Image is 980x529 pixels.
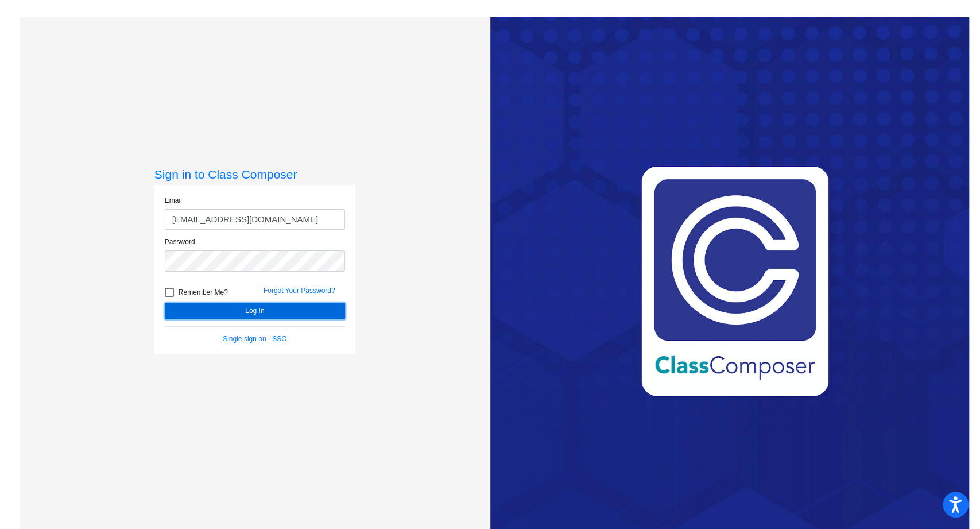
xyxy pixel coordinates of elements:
h3: Sign in to Class Composer [154,167,355,182]
a: Single sign on - SSO [223,335,286,343]
label: Password [165,237,195,247]
span: Remember Me? [179,285,228,299]
a: Forgot Your Password? [264,287,335,295]
label: Email [165,195,182,206]
button: Log In [165,303,345,319]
